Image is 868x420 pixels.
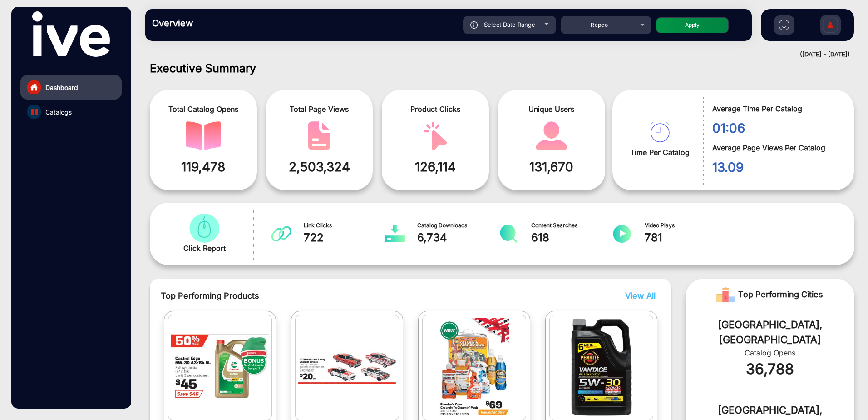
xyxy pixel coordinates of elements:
span: Unique Users [505,104,598,115]
span: Top Performing Products [161,290,542,302]
span: Repco [591,21,608,28]
span: Link Clicks [304,221,385,230]
span: View All [625,291,656,300]
img: catalog [298,318,396,417]
img: catalog [186,121,221,150]
img: catalog [187,214,222,243]
div: ([DATE] - [DATE]) [136,50,850,59]
span: Catalog Downloads [417,221,499,230]
span: Click Report [183,243,226,254]
img: catalog [271,225,291,243]
img: catalog [171,318,269,417]
div: [GEOGRAPHIC_DATA], [GEOGRAPHIC_DATA] [699,317,841,347]
span: Select Date Range [484,21,535,28]
span: Product Clicks [389,104,482,115]
img: catalog [552,318,651,417]
span: Total Page Views [273,104,366,115]
span: Average Time Per Catalog [712,103,840,114]
img: catalog [31,109,38,115]
span: Content Searches [531,221,613,230]
span: 13.09 [712,158,840,177]
span: Dashboard [45,83,78,92]
button: View All [623,290,653,302]
div: 36,788 [699,358,841,380]
span: 2,503,324 [273,157,366,176]
button: Apply [656,17,729,33]
span: 131,670 [505,157,598,176]
span: Average Page Views Per Catalog [712,142,840,153]
span: 119,478 [157,157,250,176]
img: Rank image [716,285,735,304]
img: vmg-logo [32,11,109,57]
span: 722 [304,230,385,246]
img: catalog [418,121,453,150]
img: home [30,83,38,91]
a: Dashboard [20,75,122,100]
div: Catalog Opens [699,347,841,358]
span: 618 [531,230,613,246]
span: Video Plays [645,221,726,230]
span: Total Catalog Opens [157,104,250,115]
img: catalog [650,122,670,142]
span: 781 [645,230,726,246]
img: h2download.svg [779,20,789,30]
img: catalog [425,318,523,417]
img: icon [470,21,478,29]
h3: Overview [152,18,279,29]
span: 01:06 [712,119,840,138]
img: catalog [612,225,632,243]
img: catalog [534,121,569,150]
span: 126,114 [389,157,482,176]
img: catalog [301,121,337,150]
img: Sign%20Up.svg [821,10,840,42]
span: Catalogs [45,107,72,117]
img: catalog [385,225,405,243]
a: Catalogs [20,100,122,124]
h1: Executive Summary [150,61,854,75]
span: Top Performing Cities [738,285,823,304]
span: 6,734 [417,230,499,246]
img: catalog [498,225,519,243]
